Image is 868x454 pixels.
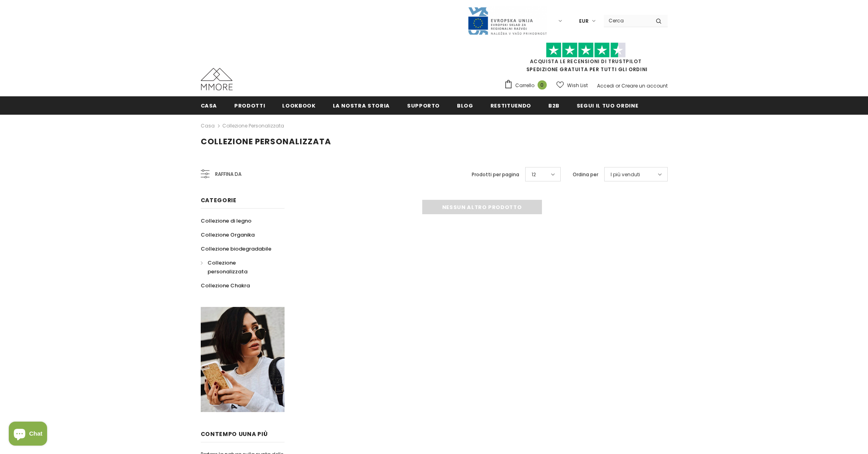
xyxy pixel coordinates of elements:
a: Accedi [597,82,614,89]
span: Blog [457,102,473,110]
span: Raffina da [215,170,241,179]
a: La nostra storia [333,96,390,114]
a: Casa [201,96,217,114]
span: Collezione biodegradabile [201,245,271,253]
span: Categorie [201,196,237,204]
span: Casa [201,102,217,110]
a: Wish List [556,78,588,92]
input: Search Site [604,15,650,26]
span: Carrello [515,82,534,90]
a: Collezione Organika [201,228,255,242]
span: B2B [548,102,560,110]
a: Lookbook [282,96,315,114]
span: supporto [407,102,440,110]
a: Carrello 0 [504,80,551,92]
span: Collezione personalizzata [201,136,331,147]
a: Javni Razpis [467,17,547,24]
span: La nostra storia [333,102,390,110]
span: Prodotti [234,102,265,110]
span: Wish List [567,82,588,90]
a: Prodotti [234,96,265,114]
span: Collezione di legno [201,217,251,225]
a: Collezione di legno [201,214,251,228]
span: Collezione Organika [201,231,255,239]
a: Collezione Chakra [201,279,250,293]
span: contempo uUna più [201,430,268,438]
a: B2B [548,96,560,114]
img: Fidati di Pilot Stars [546,42,626,58]
span: 0 [538,80,547,90]
span: I più venduti [611,171,640,179]
a: Collezione personalizzata [222,122,284,129]
span: 12 [532,171,536,179]
span: EUR [579,17,589,25]
span: Lookbook [282,102,315,110]
a: Segui il tuo ordine [577,96,638,114]
span: or [615,82,620,89]
span: Restituendo [490,102,531,110]
span: SPEDIZIONE GRATUITA PER TUTTI GLI ORDINI [504,46,668,73]
inbox-online-store-chat: Shopify online store chat [6,422,49,448]
label: Prodotti per pagina [472,171,519,179]
a: supporto [407,96,440,114]
img: Javni Razpis [467,6,547,36]
a: Restituendo [490,96,531,114]
span: Collezione personalizzata [208,259,247,275]
span: Segui il tuo ordine [577,102,638,110]
label: Ordina per [573,171,598,179]
img: Casi MMORE [201,68,233,90]
a: Blog [457,96,473,114]
a: Casa [201,121,215,131]
span: Collezione Chakra [201,282,250,289]
a: Creare un account [621,82,668,89]
a: Collezione biodegradabile [201,242,271,256]
a: Acquista le recensioni di TrustPilot [530,58,642,65]
a: Collezione personalizzata [201,256,276,279]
